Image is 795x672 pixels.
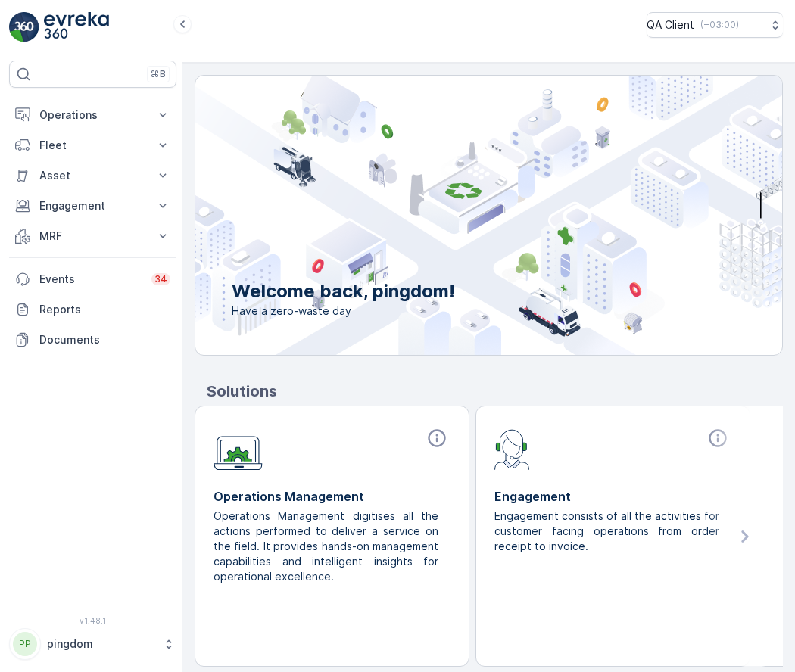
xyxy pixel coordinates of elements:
[232,303,455,319] span: Have a zero-waste day
[47,636,155,652] p: pingdom
[39,138,146,153] p: Fleet
[9,160,176,191] button: Asset
[9,191,176,221] button: Engagement
[39,302,170,317] p: Reports
[647,17,694,33] p: QA Client
[154,273,167,285] p: 34
[494,428,530,470] img: module-icon
[39,332,170,347] p: Documents
[700,19,739,31] p: ( +03:00 )
[44,12,109,42] img: logo_light-DOdMpM7g.png
[9,325,176,355] a: Documents
[214,509,438,584] p: Operations Management digitises all the actions performed to deliver a service on the field. It p...
[39,272,142,287] p: Events
[207,380,783,403] p: Solutions
[494,487,731,506] p: Engagement
[232,279,455,303] p: Welcome back, pingdom!
[214,428,263,471] img: module-icon
[9,264,176,294] a: Events34
[9,221,176,251] button: MRF
[9,616,176,625] span: v 1.48.1
[13,632,37,656] div: PP
[9,130,176,160] button: Fleet
[39,168,146,183] p: Asset
[494,509,719,554] p: Engagement consists of all the activities for customer facing operations from order receipt to in...
[127,76,782,355] img: city illustration
[9,100,176,130] button: Operations
[9,12,39,42] img: logo
[9,294,176,325] a: Reports
[647,12,783,38] button: QA Client(+03:00)
[151,68,166,80] p: ⌘B
[214,487,450,506] p: Operations Management
[39,107,146,123] p: Operations
[39,229,146,244] p: MRF
[9,628,176,660] button: PPpingdom
[39,198,146,213] p: Engagement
